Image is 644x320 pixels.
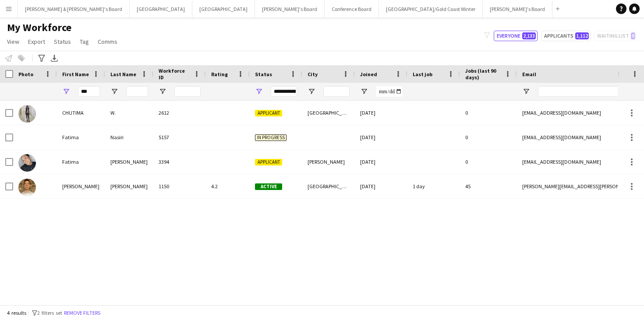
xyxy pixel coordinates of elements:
[407,174,460,198] div: 1 day
[355,150,407,174] div: [DATE]
[28,38,45,46] span: Export
[130,0,192,18] button: [GEOGRAPHIC_DATA]
[174,86,201,97] input: Workforce ID Filter Input
[460,101,517,125] div: 0
[483,0,552,18] button: [PERSON_NAME]'s Board
[18,154,36,172] img: Fatima Vidaurre Araujo
[98,38,117,46] span: Comms
[153,150,206,174] div: 3394
[355,174,407,198] div: [DATE]
[206,174,250,198] div: 4.2
[413,71,432,77] span: Last job
[308,71,318,77] span: City
[62,308,102,318] button: Remove filters
[522,88,530,95] button: Open Filter Menu
[110,88,118,95] button: Open Filter Menu
[379,0,483,18] button: [GEOGRAPHIC_DATA]/Gold Coast Winter
[355,125,407,149] div: [DATE]
[255,183,282,190] span: Active
[62,88,70,95] button: Open Filter Menu
[465,67,501,81] span: Jobs (last 90 days)
[105,150,153,174] div: [PERSON_NAME]
[159,88,166,95] button: Open Filter Menu
[153,174,206,198] div: 1150
[355,101,407,125] div: [DATE]
[49,53,60,63] app-action-btn: Export XLSX
[255,0,325,18] button: [PERSON_NAME]'s Board
[76,36,92,47] a: Tag
[255,134,287,141] span: In progress
[460,150,517,174] div: 0
[153,125,206,149] div: 5157
[110,71,136,77] span: Last Name
[255,159,282,165] span: Applicant
[323,86,350,97] input: City Filter Input
[255,71,272,77] span: Status
[18,105,36,123] img: CHUTIMA W.
[460,125,517,149] div: 0
[360,88,368,95] button: Open Filter Menu
[7,21,71,34] span: My Workforce
[57,125,105,149] div: Fatima
[36,53,47,63] app-action-btn: Advanced filters
[105,125,153,149] div: Nasiri
[94,36,121,47] a: Comms
[522,32,536,39] span: 2,133
[54,38,71,46] span: Status
[460,174,517,198] div: 45
[18,179,36,196] img: Tim Jarzynski
[360,71,377,77] span: Joined
[575,32,589,39] span: 1,112
[153,101,206,125] div: 2612
[78,86,100,97] input: First Name Filter Input
[57,101,105,125] div: CHUTIMA
[4,36,23,47] a: View
[308,88,315,95] button: Open Filter Menu
[211,71,228,77] span: Rating
[255,88,263,95] button: Open Filter Menu
[105,101,153,125] div: W.
[302,150,355,174] div: [PERSON_NAME]
[57,174,105,198] div: [PERSON_NAME]
[541,31,591,41] button: Applicants1,112
[522,71,536,77] span: Email
[159,67,190,81] span: Workforce ID
[80,38,89,46] span: Tag
[37,309,62,316] span: 2 filters set
[25,36,49,47] a: Export
[105,174,153,198] div: [PERSON_NAME]
[255,110,282,116] span: Applicant
[126,86,148,97] input: Last Name Filter Input
[62,71,89,77] span: First Name
[50,36,74,47] a: Status
[57,150,105,174] div: Fatima
[192,0,255,18] button: [GEOGRAPHIC_DATA]
[494,31,538,41] button: Everyone2,133
[376,86,402,97] input: Joined Filter Input
[18,71,33,77] span: Photo
[302,174,355,198] div: [GEOGRAPHIC_DATA]
[325,0,379,18] button: Conference Board
[18,0,130,18] button: [PERSON_NAME] & [PERSON_NAME]'s Board
[302,101,355,125] div: [GEOGRAPHIC_DATA] [GEOGRAPHIC_DATA]
[7,38,19,46] span: View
